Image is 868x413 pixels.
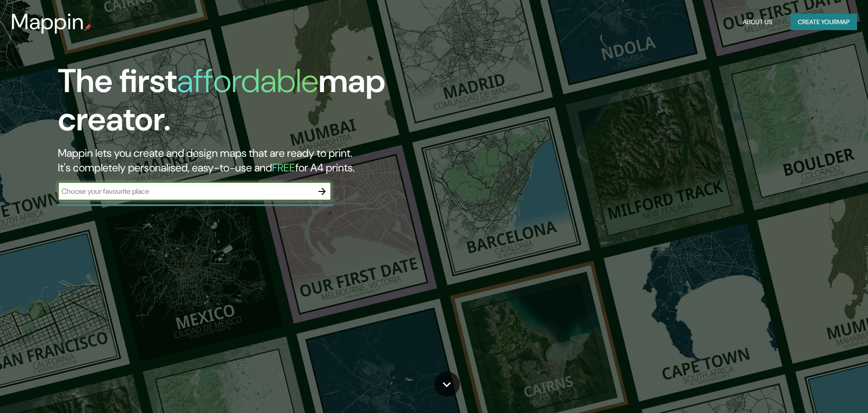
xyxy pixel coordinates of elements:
h1: The first map creator. [58,62,492,146]
h1: affordable [177,60,318,102]
button: About Us [739,14,776,31]
h3: Mappin [11,9,84,35]
h5: FREE [272,160,295,175]
button: Create yourmap [791,14,857,31]
input: Choose your favourite place [58,186,313,196]
img: mappin-pin [84,24,92,31]
h2: Mappin lets you create and design maps that are ready to print. It's completely personalised, eas... [58,146,492,175]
